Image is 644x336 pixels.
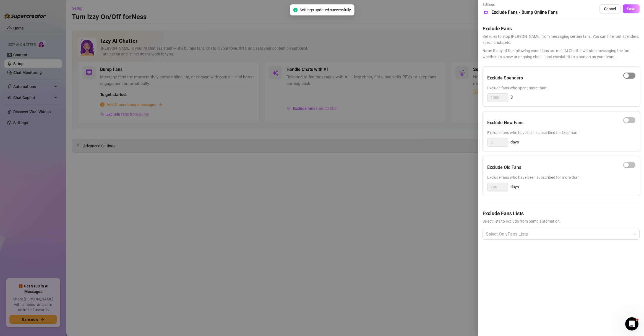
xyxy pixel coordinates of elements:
span: Exclude fans who spent more than: [487,85,635,91]
h5: Exclude Spenders [487,75,523,81]
iframe: Intercom live chat [625,317,638,330]
span: $ [510,94,513,101]
span: days [510,139,519,146]
h5: Exclude New Fans [487,119,523,126]
h5: Exclude Fans - Bump Online Fans [491,9,558,16]
span: check-circle [293,8,298,12]
span: Save [627,7,635,11]
span: Exclude fans who have been subscribed for less than: [487,130,635,136]
h5: Exclude Fans [483,25,640,32]
span: Exclude fans who have been subscribed for more than: [487,174,635,180]
span: days [510,184,519,190]
span: Cancel [604,7,616,11]
span: Note: [483,49,492,53]
span: Settings [483,2,558,7]
span: Settings updated successfully [300,7,351,13]
span: If any of the following conditions are met, AI Chatter will stop messaging the fan — whether it's... [483,48,640,60]
span: Select lists to exclude from bump automation. [483,218,640,224]
button: Save [623,4,640,13]
h5: Exclude Fans Lists [483,210,640,217]
h5: Exclude Old Fans [487,164,521,171]
span: Set rules to stop [PERSON_NAME] from messaging certain fans. You can filter out spenders, specifi... [483,33,640,46]
button: Cancel [599,4,620,13]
